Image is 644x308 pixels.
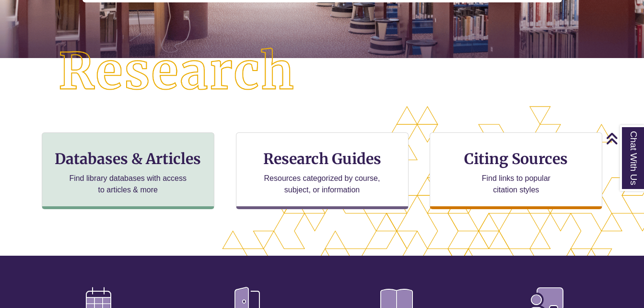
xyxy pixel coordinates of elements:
[42,132,214,209] a: Databases & Articles Find library databases with access to articles & more
[50,150,206,168] h3: Databases & Articles
[259,173,385,196] p: Resources categorized by course, subject, or information
[244,150,400,168] h3: Research Guides
[457,150,574,168] h3: Citing Sources
[32,22,322,122] img: Research
[65,173,190,196] p: Find library databases with access to articles & more
[606,132,642,145] a: Back to Top
[430,132,602,209] a: Citing Sources Find links to popular citation styles
[469,173,563,196] p: Find links to popular citation styles
[236,132,409,209] a: Research Guides Resources categorized by course, subject, or information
